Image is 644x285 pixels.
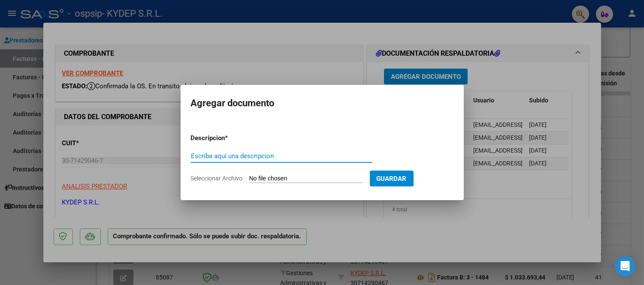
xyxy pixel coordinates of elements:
p: Descripcion [191,133,270,143]
button: Guardar [370,171,414,186]
div: Open Intercom Messenger [615,256,635,276]
h2: Agregar documento [191,95,454,111]
span: Seleccionar Archivo [191,175,243,182]
span: Guardar [377,175,407,183]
